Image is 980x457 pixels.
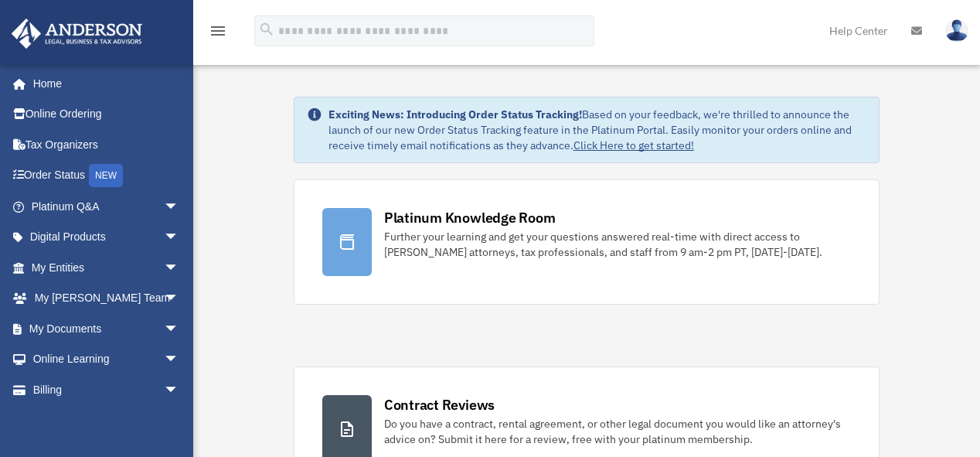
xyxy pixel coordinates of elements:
[945,19,968,42] img: User Pic
[164,313,195,345] span: arrow_drop_down
[209,27,227,40] a: menu
[11,222,202,253] a: Digital Productsarrow_drop_down
[11,405,202,436] a: Events Calendar
[7,19,147,49] img: Anderson Advisors Platinum Portal
[89,164,123,187] div: NEW
[164,374,195,406] span: arrow_drop_down
[384,395,495,414] div: Contract Reviews
[11,160,202,192] a: Order StatusNEW
[11,283,202,314] a: My [PERSON_NAME] Teamarrow_drop_down
[11,68,195,99] a: Home
[164,283,195,315] span: arrow_drop_down
[328,107,582,121] strong: Exciting News: Introducing Order Status Tracking!
[11,191,202,222] a: Platinum Q&Aarrow_drop_down
[258,21,275,38] i: search
[209,22,227,40] i: menu
[11,313,202,344] a: My Documentsarrow_drop_down
[573,138,694,152] a: Click Here to get started!
[164,191,195,223] span: arrow_drop_down
[164,344,195,376] span: arrow_drop_down
[164,222,195,254] span: arrow_drop_down
[384,416,851,447] div: Do you have a contract, rental agreement, or other legal document you would like an attorney's ad...
[384,229,851,260] div: Further your learning and get your questions answered real-time with direct access to [PERSON_NAM...
[11,374,202,405] a: Billingarrow_drop_down
[384,208,556,227] div: Platinum Knowledge Room
[164,252,195,284] span: arrow_drop_down
[11,252,202,283] a: My Entitiesarrow_drop_down
[11,129,202,160] a: Tax Organizers
[11,344,202,375] a: Online Learningarrow_drop_down
[294,179,880,305] a: Platinum Knowledge Room Further your learning and get your questions answered real-time with dire...
[328,107,866,153] div: Based on your feedback, we're thrilled to announce the launch of our new Order Status Tracking fe...
[11,99,202,130] a: Online Ordering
